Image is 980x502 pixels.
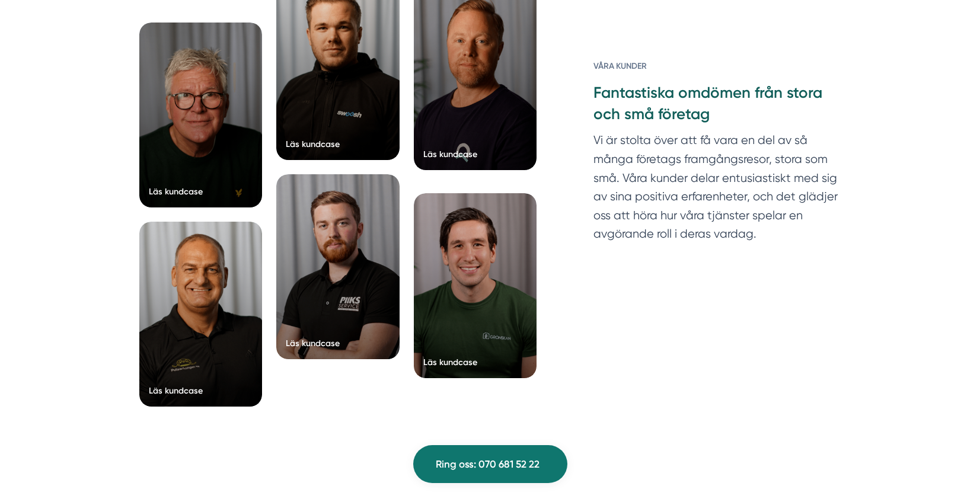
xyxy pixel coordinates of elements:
div: Läs kundcase [149,186,203,197]
span: Ring oss: 070 681 52 22 [436,456,540,472]
h6: Våra kunder [593,60,841,82]
div: Läs kundcase [286,138,340,150]
a: Läs kundcase [139,23,263,207]
a: Läs kundcase [414,193,537,378]
p: Vi är stolta över att få vara en del av så många företags framgångsresor, stora som små. Våra kun... [593,131,841,249]
a: Läs kundcase [139,222,263,407]
a: Ring oss: 070 681 52 22 [413,445,567,483]
div: Läs kundcase [423,356,477,368]
h3: Fantastiska omdömen från stora och små företag [593,82,841,131]
div: Läs kundcase [423,148,477,160]
a: Läs kundcase [276,174,400,359]
div: Läs kundcase [149,385,203,397]
div: Läs kundcase [286,337,340,349]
